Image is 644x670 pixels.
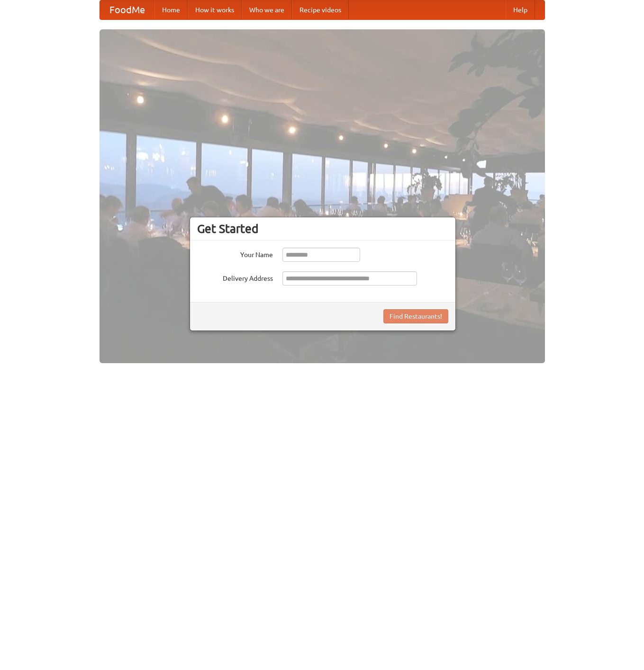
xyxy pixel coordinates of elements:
[154,0,188,19] a: Home
[242,0,292,19] a: Who we are
[197,248,273,259] label: Your Name
[197,222,448,236] h3: Get Started
[188,0,242,19] a: How it works
[197,271,273,283] label: Delivery Address
[292,0,349,19] a: Recipe videos
[100,0,154,19] a: FoodMe
[506,0,535,19] a: Help
[383,309,448,323] button: Find Restaurants!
